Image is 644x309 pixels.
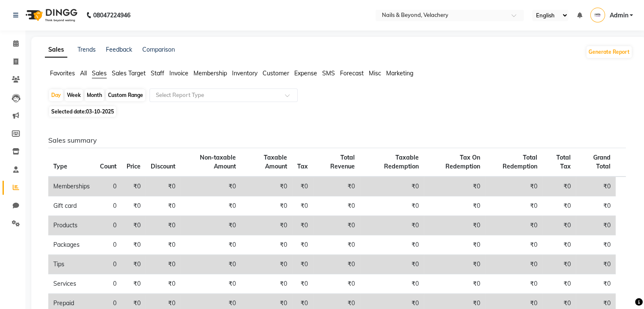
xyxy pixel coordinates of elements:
img: Admin [590,8,605,22]
td: ₹0 [146,216,180,235]
td: 0 [95,177,122,196]
td: ₹0 [241,216,292,235]
td: ₹0 [424,216,485,235]
div: Day [49,89,63,101]
td: ₹0 [424,274,485,294]
td: ₹0 [424,235,485,255]
td: ₹0 [360,196,424,216]
td: ₹0 [313,274,360,294]
span: Total Tax [556,154,571,170]
td: ₹0 [292,216,313,235]
td: ₹0 [180,216,241,235]
span: Sales Target [112,69,146,77]
span: Type [53,163,67,170]
td: ₹0 [576,274,616,294]
img: logo [22,3,80,27]
span: SMS [322,69,335,77]
a: Trends [77,46,96,53]
td: ₹0 [180,274,241,294]
a: Feedback [106,46,132,53]
td: ₹0 [146,255,180,274]
td: 0 [95,196,122,216]
div: Custom Range [106,89,145,101]
td: ₹0 [576,216,616,235]
td: ₹0 [180,255,241,274]
td: ₹0 [292,235,313,255]
span: 03-10-2025 [86,108,114,115]
a: Sales [45,42,67,58]
td: ₹0 [146,196,180,216]
td: ₹0 [180,235,241,255]
td: ₹0 [485,274,542,294]
td: ₹0 [313,177,360,196]
td: ₹0 [485,255,542,274]
button: Generate Report [586,46,632,58]
td: ₹0 [424,255,485,274]
span: Discount [151,163,175,170]
span: Misc [369,69,381,77]
td: ₹0 [241,177,292,196]
td: Services [48,274,95,294]
span: Membership [193,69,227,77]
td: Products [48,216,95,235]
td: ₹0 [485,196,542,216]
td: ₹0 [146,177,180,196]
td: ₹0 [542,235,576,255]
td: ₹0 [360,255,424,274]
td: ₹0 [360,235,424,255]
td: ₹0 [180,196,241,216]
span: Favorites [50,69,75,77]
td: ₹0 [360,177,424,196]
td: ₹0 [122,235,146,255]
b: 08047224946 [93,3,130,27]
td: ₹0 [313,196,360,216]
td: Memberships [48,177,95,196]
td: ₹0 [542,216,576,235]
td: ₹0 [485,216,542,235]
td: ₹0 [424,196,485,216]
td: Tips [48,255,95,274]
span: Admin [609,11,628,20]
td: 0 [95,274,122,294]
span: Tax [297,163,308,170]
td: ₹0 [122,216,146,235]
span: Inventory [232,69,257,77]
td: ₹0 [292,274,313,294]
td: ₹0 [241,255,292,274]
div: Month [85,89,104,101]
td: ₹0 [122,177,146,196]
td: ₹0 [122,255,146,274]
td: ₹0 [313,255,360,274]
td: ₹0 [146,235,180,255]
span: Expense [294,69,317,77]
span: Invoice [169,69,188,77]
span: Sales [92,69,107,77]
td: ₹0 [542,274,576,294]
span: Taxable Redemption [384,154,419,170]
span: Taxable Amount [264,154,287,170]
td: ₹0 [241,196,292,216]
td: ₹0 [360,274,424,294]
td: ₹0 [542,177,576,196]
span: Marketing [386,69,413,77]
td: ₹0 [241,235,292,255]
td: ₹0 [122,274,146,294]
td: ₹0 [292,196,313,216]
a: Comparison [142,46,175,53]
td: ₹0 [576,177,616,196]
td: ₹0 [542,196,576,216]
span: Total Revenue [330,154,355,170]
td: ₹0 [313,216,360,235]
td: ₹0 [485,235,542,255]
span: Tax On Redemption [445,154,480,170]
span: Selected date: [49,106,116,117]
span: Price [127,163,141,170]
td: ₹0 [292,255,313,274]
td: 0 [95,235,122,255]
td: ₹0 [146,274,180,294]
span: All [80,69,87,77]
td: ₹0 [576,196,616,216]
h6: Sales summary [48,136,626,144]
td: ₹0 [313,235,360,255]
td: 0 [95,255,122,274]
